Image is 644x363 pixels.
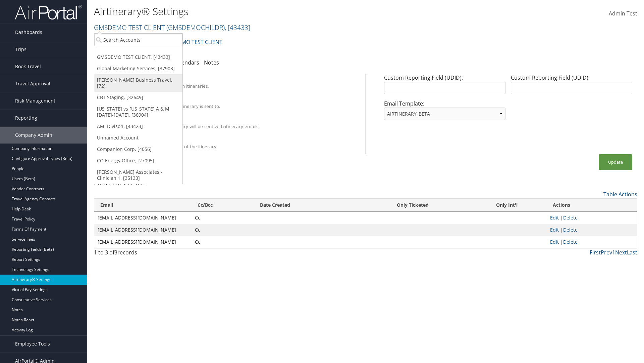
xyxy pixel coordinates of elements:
[94,63,182,74] a: Global Marketing Services, [37903]
[114,249,117,256] span: 3
[192,212,254,224] td: Cc
[563,227,578,233] a: Delete
[192,199,254,212] th: Cc/Bcc: activate to sort column ascending
[508,74,635,99] div: Custom Reporting Field (UDID):
[254,199,358,212] th: Date Created: activate to sort column ascending
[125,123,260,130] label: A PDF version of the itinerary will be sent with itinerary emails.
[125,77,357,83] div: Client Name
[467,199,547,212] th: Only Int'l: activate to sort column ascending
[125,137,357,143] div: Show Survey
[204,59,219,66] a: Notes
[125,97,357,103] div: Override Email
[609,10,637,17] span: Admin Test
[601,249,612,256] a: Prev
[94,4,456,18] h1: Airtinerary® Settings
[15,24,42,41] span: Dashboards
[94,236,192,248] td: [EMAIL_ADDRESS][DOMAIN_NAME]
[94,155,182,166] a: CO Energy Office, [27095]
[94,212,192,224] td: [EMAIL_ADDRESS][DOMAIN_NAME]
[603,191,637,198] a: Table Actions
[94,121,182,132] a: AMI Divison, [43423]
[563,239,578,245] a: Delete
[609,3,637,24] a: Admin Test
[166,23,225,32] span: ( GMSDEMOCHILDR )
[547,236,637,248] td: |
[358,199,467,212] th: Only Ticketed: activate to sort column ascending
[15,4,82,20] img: airportal-logo.png
[550,227,559,233] a: Edit
[550,239,559,245] a: Edit
[15,127,52,144] span: Company Admin
[627,249,637,256] a: Last
[94,224,192,236] td: [EMAIL_ADDRESS][DOMAIN_NAME]
[174,59,199,66] a: Calendars
[94,166,182,184] a: [PERSON_NAME] Associates - Clinician 1, [35133]
[94,92,182,103] a: CBT Staging, [32649]
[550,214,559,221] a: Edit
[94,51,182,63] a: GMSDEMO TEST CLIENT, [43433]
[563,214,578,221] a: Delete
[599,154,632,170] button: Update
[94,74,182,92] a: [PERSON_NAME] Business Travel, [72]
[547,224,637,236] td: |
[547,212,637,224] td: |
[94,199,192,212] th: Email: activate to sort column ascending
[125,117,357,123] div: Attach PDF
[15,335,50,352] span: Employee Tools
[381,74,508,99] div: Custom Reporting Field (UDID):
[590,249,601,256] a: First
[15,41,26,58] span: Trips
[15,58,41,75] span: Book Travel
[192,224,254,236] td: Cc
[15,92,55,109] span: Risk Management
[192,236,254,248] td: Cc
[94,144,182,155] a: Companion Corp, [4056]
[163,35,222,49] a: GMSDEMO TEST CLIENT
[94,132,182,144] a: Unnamed Account
[15,75,50,92] span: Travel Approval
[225,23,250,32] span: , [ 43433 ]
[94,103,182,121] a: [US_STATE] vs [US_STATE] A & M [DATE]-[DATE], [36904]
[94,23,250,32] a: GMSDEMO TEST CLIENT
[15,110,37,126] span: Reporting
[612,249,615,256] a: 1
[615,249,627,256] a: Next
[94,34,182,46] input: Search Accounts
[547,199,637,212] th: Actions
[381,99,508,125] div: Email Template:
[94,248,226,260] div: 1 to 3 of records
